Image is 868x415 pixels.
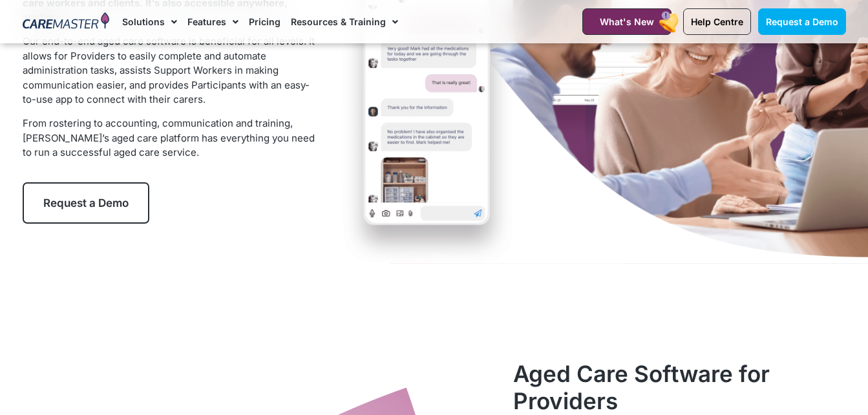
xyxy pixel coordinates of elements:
[758,8,846,35] a: Request a Demo
[23,12,110,32] img: CareMaster Logo
[23,35,315,105] span: Our end-to-end aged care software is beneficial for all levels. It allows for Providers to easily...
[23,117,315,158] span: From rostering to accounting, communication and training, [PERSON_NAME]’s aged care platform has ...
[582,8,672,35] a: What's New
[766,16,838,27] span: Request a Demo
[23,182,149,224] a: Request a Demo
[683,8,751,35] a: Help Centre
[513,360,845,414] h2: Aged Care Software for Providers
[600,16,654,27] span: What's New
[43,197,129,209] span: Request a Demo
[691,16,743,27] span: Help Centre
